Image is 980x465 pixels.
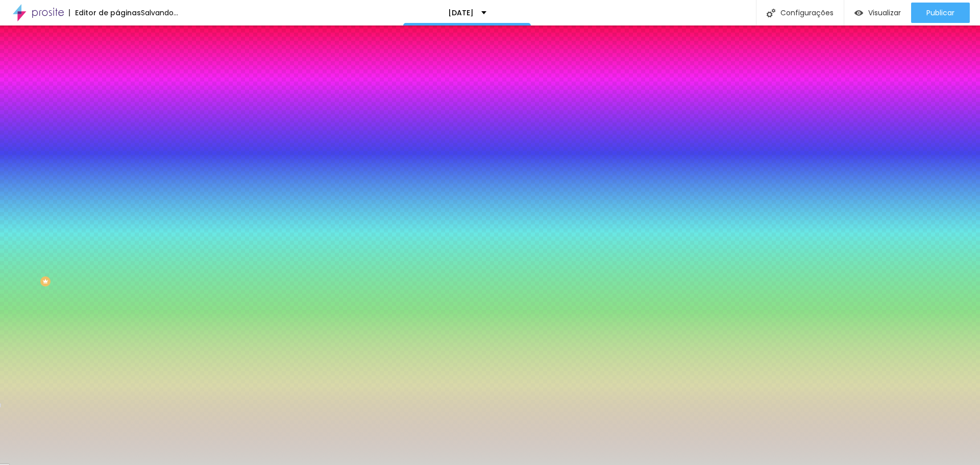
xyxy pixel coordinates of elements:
[854,9,863,17] img: view-1.svg
[448,9,474,16] p: [DATE]
[868,9,901,17] span: Visualizar
[69,9,141,16] div: Editor de páginas
[926,9,954,17] span: Publicar
[767,9,775,17] img: Icone
[844,3,911,23] button: Visualizar
[141,9,178,16] div: Salvando...
[911,3,970,23] button: Publicar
